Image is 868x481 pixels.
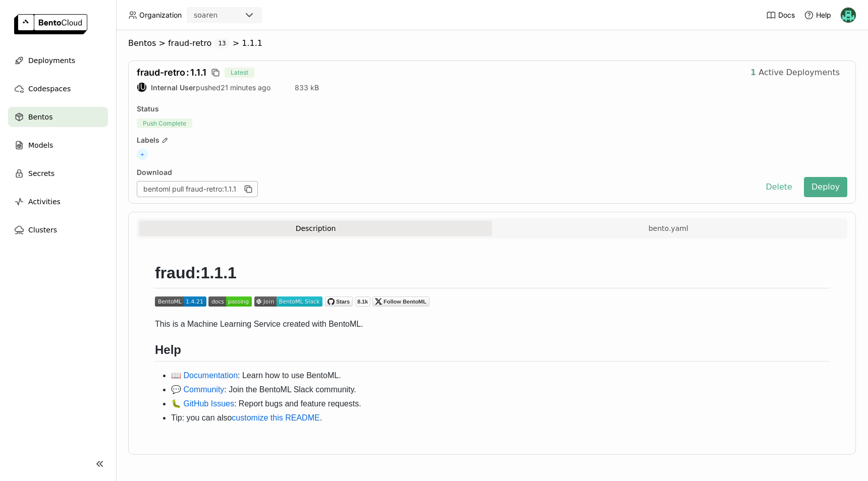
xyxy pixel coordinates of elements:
[750,68,756,78] strong: 1
[137,82,147,92] div: Internal User
[758,177,800,197] button: Delete
[128,38,856,48] nav: Breadcrumbs navigation
[743,63,847,83] button: 1Active Deployments
[137,149,148,160] span: +
[139,11,182,20] span: Organization
[8,163,108,184] a: Secrets
[137,118,192,128] span: Push Complete
[221,83,270,92] span: 21 minutes ago
[137,181,258,197] div: bentoml pull fraud-retro:1.1.1
[151,83,196,92] strong: Internal User
[28,111,52,123] span: Bentos
[8,135,108,155] a: Models
[155,318,829,330] p: This is a Machine Learning Service created with BentoML.
[28,83,71,95] span: Codespaces
[28,196,61,208] span: Activities
[841,8,856,23] img: Nhan Le
[214,38,230,48] span: 13
[8,79,108,99] a: Codespaces
[171,412,829,424] li: Tip: you can also .
[28,139,53,151] span: Models
[171,384,829,396] li: : Join the BentoML Slack community.
[14,14,87,34] img: logo
[219,11,220,21] input: Selected soaren.
[766,10,795,20] a: Docs
[8,192,108,212] a: Activities
[804,177,847,197] button: Deploy
[137,168,754,177] div: Download
[28,224,57,236] span: Clusters
[232,413,319,422] a: customize this README
[8,50,108,71] a: Deployments
[28,167,55,179] span: Secrets
[8,107,108,127] a: Bentos
[155,296,206,307] img: pypi_status
[242,38,262,48] span: 1.1.1
[171,385,224,394] a: 💬 Community
[804,10,831,20] div: Help
[8,220,108,240] a: Clusters
[492,221,845,236] button: bento.yaml
[28,54,75,67] span: Deployments
[156,38,168,48] span: >
[171,371,238,380] a: 📖 Documentation
[758,68,840,78] span: Active Deployments
[225,68,254,78] span: Latest
[325,296,370,307] img: BentoML GitHub Repo
[295,83,319,92] span: 833 kB
[186,67,189,78] span: :
[171,370,829,382] li: : Learn how to use BentoML.
[171,399,234,408] a: 🐛 GitHub Issues
[137,136,847,145] div: Labels
[168,38,230,48] div: fraud-retro13
[168,38,211,48] span: fraud-retro
[171,398,829,410] li: : Report bugs and feature requests.
[155,342,829,362] h2: Help
[137,83,146,92] div: IU
[128,38,156,48] span: Bentos
[816,11,831,20] span: Help
[208,296,252,307] img: documentation_status
[137,82,270,92] div: pushed
[254,296,322,307] img: join_slack
[194,10,218,20] div: soaren
[372,296,429,307] img: Twitter Follow
[230,38,242,48] span: >
[137,104,847,113] div: Status
[778,11,795,20] span: Docs
[137,67,206,78] span: fraud-retro 1.1.1
[139,221,492,236] button: Description
[155,263,829,288] h1: fraud:1.1.1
